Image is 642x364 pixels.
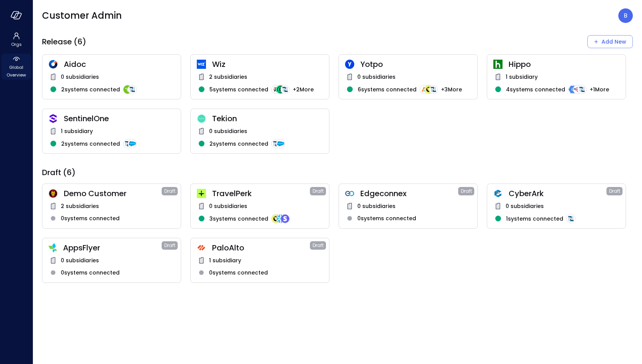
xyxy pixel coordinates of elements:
[2,31,31,49] div: Orgs
[357,202,396,210] span: 0 subsidiaries
[209,202,247,210] span: 0 subsidiaries
[276,85,285,94] img: integration-logo
[164,242,175,249] span: Draft
[61,73,99,81] span: 0 subsidiaries
[49,60,58,69] img: hddnet8eoxqedtuhlo6i
[49,189,58,198] img: scnakozdowacoarmaydw
[61,214,120,223] span: 0 systems connected
[587,35,633,48] div: Add New Organization
[11,41,22,48] span: Orgs
[61,127,93,135] span: 1 subsidiary
[506,214,563,223] span: 1 systems connected
[197,114,206,123] img: dweq851rzgflucm4u1c8
[568,85,577,94] img: integration-logo
[271,85,280,94] img: integration-logo
[624,11,627,20] p: B
[609,187,620,195] span: Draft
[357,214,416,223] span: 0 systems connected
[360,59,471,69] span: Yotpo
[618,8,633,23] div: Boaz
[461,187,472,195] span: Draft
[345,60,354,69] img: rosehlgmm5jjurozkspi
[293,85,314,94] span: + 2 More
[5,63,28,79] span: Global Overview
[209,127,247,135] span: 0 subsidiaries
[128,85,137,94] img: integration-logo
[123,139,132,148] img: integration-logo
[345,189,354,198] img: gkfkl11jtdpupy4uruhy
[209,140,268,148] span: 2 systems connected
[360,188,458,198] span: Edgeconnex
[573,85,582,94] img: integration-logo
[280,214,290,223] img: integration-logo
[42,10,122,22] span: Customer Admin
[209,85,268,94] span: 5 systems connected
[212,59,323,69] span: Wiz
[64,188,162,198] span: Demo Customer
[61,202,99,210] span: 2 subsidiaries
[271,139,280,148] img: integration-logo
[493,189,503,198] img: a5he5ildahzqx8n3jb8t
[209,214,268,223] span: 3 systems connected
[276,139,285,148] img: integration-logo
[128,139,137,148] img: integration-logo
[42,167,76,177] span: Draft (6)
[313,242,324,249] span: Draft
[209,256,241,265] span: 1 subsidiary
[420,85,429,94] img: integration-logo
[313,187,324,195] span: Draft
[61,140,120,148] span: 2 systems connected
[358,85,417,94] span: 6 systems connected
[123,85,132,94] img: integration-logo
[63,243,162,253] span: AppsFlyer
[42,37,86,47] span: Release (6)
[601,37,626,47] div: Add New
[493,60,503,69] img: ynjrjpaiymlkbkxtflmu
[61,268,120,277] span: 0 systems connected
[64,59,175,69] span: Aidoc
[2,54,31,80] div: Global Overview
[429,85,438,94] img: integration-logo
[197,189,206,198] img: euz2wel6fvrjeyhjwgr9
[276,214,285,223] img: integration-logo
[209,73,247,81] span: 2 subsidiaries
[49,114,58,123] img: oujisyhxiqy1h0xilnqx
[212,188,310,198] span: TravelPerk
[509,59,619,69] span: Hippo
[212,243,310,253] span: PaloAlto
[280,85,290,94] img: integration-logo
[271,214,280,223] img: integration-logo
[61,256,99,265] span: 0 subsidiaries
[506,202,544,210] span: 0 subsidiaries
[590,85,609,94] span: + 1 More
[506,73,538,81] span: 1 subsidiary
[164,187,175,195] span: Draft
[424,85,433,94] img: integration-logo
[357,73,396,81] span: 0 subsidiaries
[212,114,323,123] span: Tekion
[587,35,633,48] button: Add New
[197,243,206,252] img: hs4uxyqbml240cwf4com
[577,85,587,94] img: integration-logo
[49,243,57,252] img: zbmm8o9awxf8yv3ehdzf
[64,114,175,123] span: SentinelOne
[197,60,206,69] img: cfcvbyzhwvtbhao628kj
[566,214,576,223] img: integration-logo
[209,268,268,277] span: 0 systems connected
[506,85,565,94] span: 4 systems connected
[441,85,462,94] span: + 3 More
[61,85,120,94] span: 2 systems connected
[509,188,606,198] span: CyberArk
